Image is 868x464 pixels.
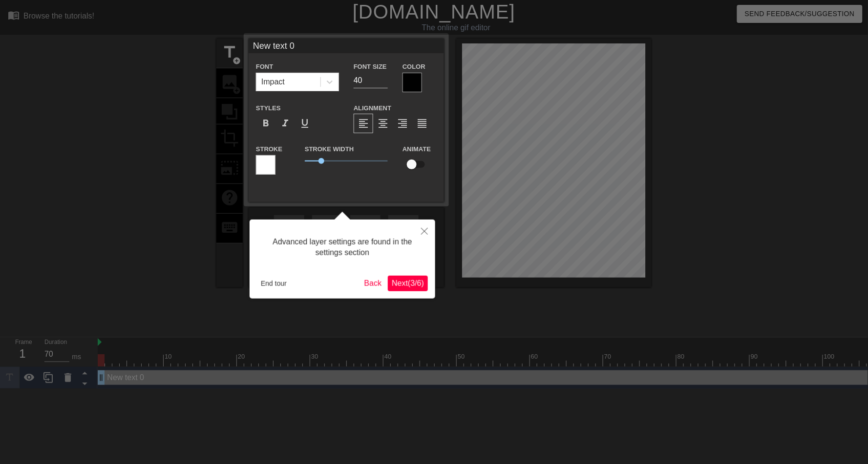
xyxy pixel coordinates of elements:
[388,276,428,291] button: Next
[414,220,435,242] button: Close
[257,276,291,291] button: End tour
[392,279,424,287] span: Next ( 3 / 6 )
[257,227,428,268] div: Advanced layer settings are found in the settings section
[360,276,386,291] button: Back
